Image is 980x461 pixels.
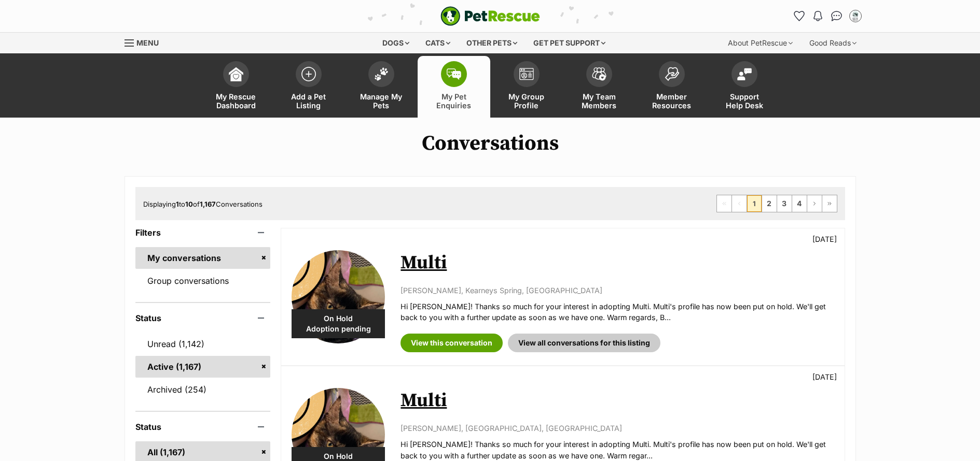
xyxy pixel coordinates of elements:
[401,423,834,434] p: [PERSON_NAME], [GEOGRAPHIC_DATA], [GEOGRAPHIC_DATA]
[418,33,458,53] div: Cats
[229,67,243,81] img: dashboard-icon-eb2f2d2d3e046f16d808141f083e7271f6b2e854fb5c12c21221c1fb7104beca.svg
[135,379,271,400] a: Archived (254)
[135,313,271,323] header: Status
[791,8,864,24] ul: Account quick links
[459,33,524,53] div: Other pets
[576,92,623,110] span: My Team Members
[418,56,490,118] a: My Pet Enquiries
[831,11,842,21] img: chat-41dd97257d64d25036548639549fe6c8038ab92f7586957e7f3b1b290dea8141.svg
[636,56,708,118] a: Member Resources
[447,68,461,80] img: pet-enquiries-icon-7e3ad2cf08bfb03b45e93fb7055b45f3efa6380592205ae92323e6603595dc1f.svg
[272,56,345,118] a: Add a Pet Listing
[292,250,385,343] img: Multi
[431,92,477,110] span: My Pet Enquiries
[717,195,731,212] span: First page
[665,67,679,81] img: member-resources-icon-8e73f808a243e03378d46382f2149f9095a855e16c252ad45f914b54edf8863c.svg
[850,11,861,21] img: Belle Vie Animal Rescue profile pic
[708,56,781,118] a: Support Help Desk
[401,285,834,296] p: [PERSON_NAME], Kearneys Spring, [GEOGRAPHIC_DATA]
[721,92,768,110] span: Support Help Desk
[526,33,613,53] div: Get pet support
[822,195,837,212] a: Last page
[285,92,332,110] span: Add a Pet Listing
[200,200,216,208] strong: 1,167
[401,439,834,461] p: Hi [PERSON_NAME]! Thanks so much for your interest in adopting Multi. Multi's profile has now bee...
[490,56,563,118] a: My Group Profile
[737,68,752,80] img: help-desk-icon-fdf02630f3aa405de69fd3d07c3f3aa587a6932b1a1747fa1d2bba05be0121f9.svg
[721,33,800,53] div: About PetRescue
[292,309,385,338] div: On Hold
[762,195,777,212] a: Page 2
[374,67,389,81] img: manage-my-pets-icon-02211641906a0b7f246fdf0571729dbe1e7629f14944591b6c1af311fb30b64b.svg
[807,195,822,212] a: Next page
[401,251,447,275] a: Multi
[135,333,271,355] a: Unread (1,142)
[125,33,166,51] a: Menu
[401,301,834,323] p: Hi [PERSON_NAME]! Thanks so much for your interest in adopting Multi. Multi's profile has now bee...
[135,356,271,378] a: Active (1,167)
[358,92,405,110] span: Manage My Pets
[791,8,808,24] a: Favourites
[136,38,159,47] span: Menu
[508,334,660,352] a: View all conversations for this listing
[135,422,271,431] header: Status
[519,68,534,80] img: group-profile-icon-3fa3cf56718a62981997c0bc7e787c4b2cf8bcc04b72c1350f741eb67cf2f40e.svg
[747,195,762,212] span: Page 1
[592,67,606,81] img: team-members-icon-5396bd8760b3fe7c0b43da4ab00e1e3bb1a5d9ba89233759b79545d2d3fc5d0d.svg
[812,234,837,244] p: [DATE]
[135,228,271,237] header: Filters
[345,56,418,118] a: Manage My Pets
[135,247,271,269] a: My conversations
[847,8,864,24] button: My account
[792,195,807,212] a: Page 4
[301,67,316,81] img: add-pet-listing-icon-0afa8454b4691262ce3f59096e99ab1cd57d4a30225e0717b998d2c9b9846f56.svg
[440,6,540,26] img: logo-e224e6f780fb5917bec1dbf3a21bbac754714ae5b6737aabdf751b685950b380.svg
[810,8,826,24] button: Notifications
[716,195,837,212] nav: Pagination
[401,334,503,352] a: View this conversation
[135,270,271,292] a: Group conversations
[143,200,263,208] span: Displaying to of Conversations
[777,195,792,212] a: Page 3
[200,56,272,118] a: My Rescue Dashboard
[648,92,695,110] span: Member Resources
[213,92,259,110] span: My Rescue Dashboard
[732,195,747,212] span: Previous page
[812,371,837,382] p: [DATE]
[440,6,540,26] a: PetRescue
[813,11,822,21] img: notifications-46538b983faf8c2785f20acdc204bb7945ddae34d4c08c2a6579f10ce5e182be.svg
[176,200,179,208] strong: 1
[563,56,636,118] a: My Team Members
[292,324,385,334] span: Adoption pending
[401,389,447,412] a: Multi
[375,33,417,53] div: Dogs
[802,33,864,53] div: Good Reads
[503,92,550,110] span: My Group Profile
[829,8,845,24] a: Conversations
[185,200,193,208] strong: 10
